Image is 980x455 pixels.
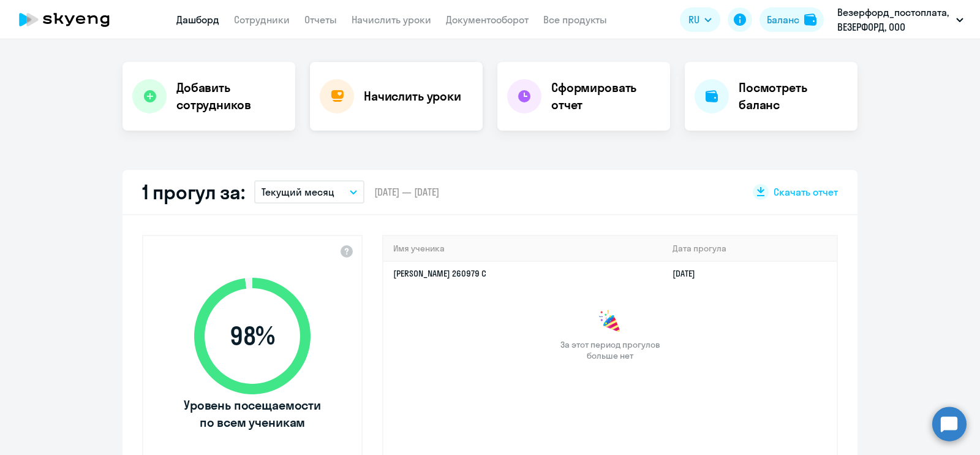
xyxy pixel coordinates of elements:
p: Везерфорд_постоплата, ВЕЗЕРФОРД, ООО [837,5,951,34]
button: Балансbalance [759,7,824,32]
button: Везерфорд_постоплата, ВЕЗЕРФОРД, ООО [831,5,970,34]
a: [DATE] [673,268,705,279]
button: Текущий месяц [254,180,364,204]
span: Скачать отчет [774,185,838,199]
h2: 1 прогул за: [142,180,244,204]
a: Документооборот [446,13,529,26]
span: 98 % [182,321,323,351]
a: Сотрудники [234,13,290,26]
a: Дашборд [176,13,219,26]
th: Дата прогула [663,236,837,261]
a: Начислить уроки [352,13,431,26]
h4: Посмотреть баланс [739,79,848,113]
p: Текущий месяц [262,185,334,199]
h4: Сформировать отчет [551,79,660,113]
button: RU [680,7,720,32]
img: congrats [598,310,622,334]
span: Уровень посещаемости по всем ученикам [182,397,323,431]
a: [PERSON_NAME] 260979 С [393,268,486,279]
span: [DATE] — [DATE] [374,185,439,199]
a: Все продукты [543,13,607,26]
th: Имя ученика [383,236,663,261]
h4: Добавить сотрудников [176,79,285,113]
img: balance [804,13,816,26]
span: RU [688,12,699,27]
span: За этот период прогулов больше нет [559,339,661,361]
div: Баланс [767,12,799,27]
a: Отчеты [304,13,337,26]
h4: Начислить уроки [364,88,461,105]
